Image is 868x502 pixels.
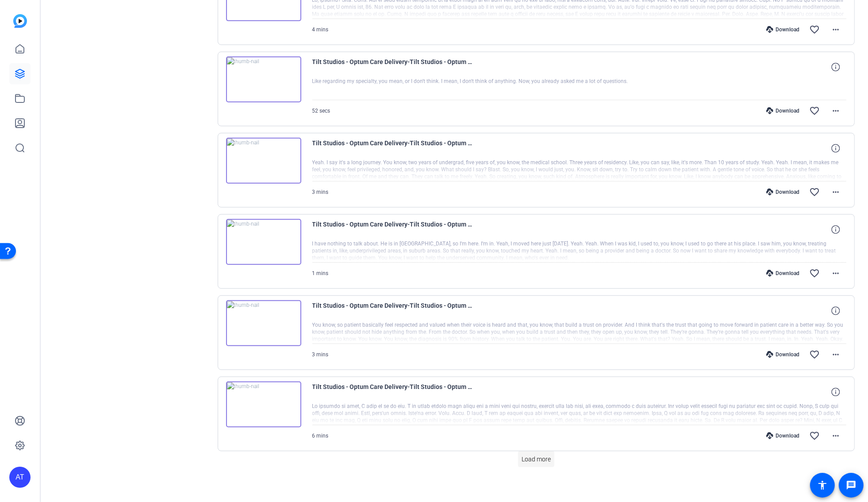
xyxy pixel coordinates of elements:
div: Download [762,432,804,439]
img: thumb-nail [226,57,301,102]
div: Download [762,189,804,196]
mat-icon: more_horiz [830,106,841,116]
button: Load more [518,451,554,467]
mat-icon: more_horiz [830,268,841,279]
span: Load more [522,455,551,464]
img: thumb-nail [226,219,301,265]
img: thumb-nail [226,381,301,427]
span: 6 mins [312,433,329,439]
span: 3 mins [312,351,329,358]
mat-icon: favorite_border [809,268,820,279]
mat-icon: more_horiz [830,430,841,441]
div: Download [762,351,804,358]
img: thumb-nail [226,300,301,346]
mat-icon: more_horiz [830,187,841,197]
mat-icon: message [846,480,856,491]
span: 1 mins [312,270,329,276]
img: blue-gradient.svg [13,14,27,28]
span: Tilt Studios - Optum Care Delivery-Tilt Studios - Optum Care Delivery Express - Recording Session... [312,300,476,321]
div: AT [9,467,31,488]
span: Tilt Studios - Optum Care Delivery-Tilt Studios - Optum Care Delivery Express - Recording Session... [312,57,476,78]
mat-icon: favorite_border [809,430,820,441]
div: Download [762,26,804,33]
mat-icon: favorite_border [809,349,820,360]
mat-icon: accessibility [817,480,828,491]
span: 52 secs [312,108,330,114]
mat-icon: favorite_border [809,106,820,116]
img: thumb-nail [226,138,301,184]
div: Download [762,270,804,277]
div: Download [762,107,804,114]
mat-icon: more_horiz [830,24,841,35]
span: Tilt Studios - Optum Care Delivery-Tilt Studios - Optum Care Delivery Express - Recording Session... [312,219,476,240]
mat-icon: favorite_border [809,24,820,35]
mat-icon: more_horiz [830,349,841,360]
mat-icon: favorite_border [809,187,820,197]
span: 3 mins [312,189,329,195]
span: Tilt Studios - Optum Care Delivery-Tilt Studios - Optum Care Delivery Express - Recording Session... [312,381,476,403]
span: Tilt Studios - Optum Care Delivery-Tilt Studios - Optum Care Delivery Express - Recording Session... [312,138,476,159]
span: 4 mins [312,26,329,33]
